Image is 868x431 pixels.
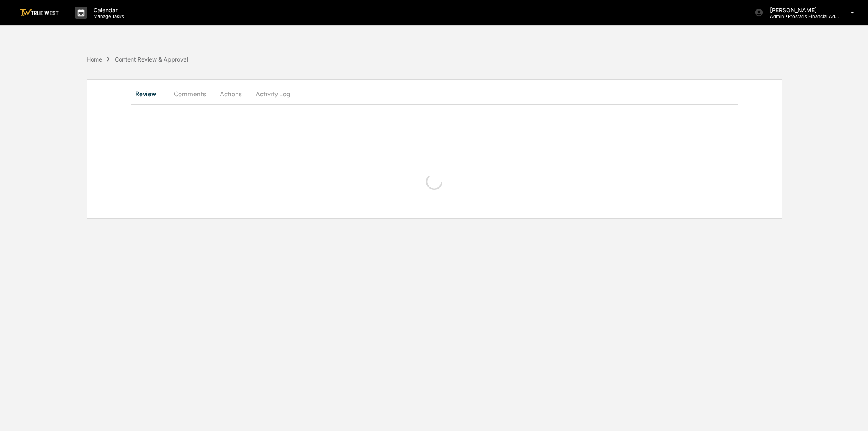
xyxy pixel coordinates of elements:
[763,13,839,19] p: Admin • Prostatis Financial Advisors
[212,84,249,103] button: Actions
[167,84,212,103] button: Comments
[131,84,738,103] div: secondary tabs example
[131,84,167,103] button: Review
[115,56,188,63] div: Content Review & Approval
[87,13,128,19] p: Manage Tasks
[87,56,102,63] div: Home
[763,7,839,13] p: [PERSON_NAME]
[249,84,297,103] button: Activity Log
[87,7,128,13] p: Calendar
[20,9,59,17] img: logo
